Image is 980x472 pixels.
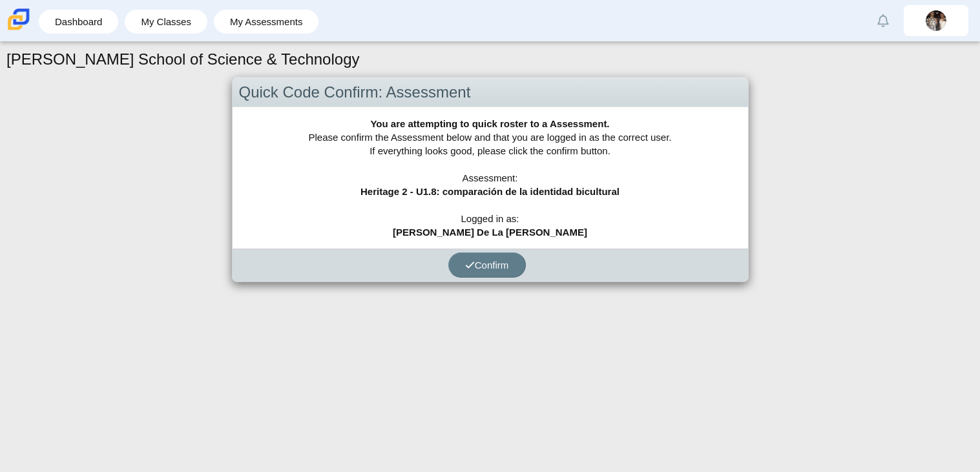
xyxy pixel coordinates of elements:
b: You are attempting to quick roster to a Assessment. [370,118,609,129]
a: Dashboard [45,10,112,34]
a: My Assessments [220,10,313,34]
h1: [PERSON_NAME] School of Science & Technology [6,48,360,70]
a: Alerts [869,6,897,35]
a: adrian.delacruzper.CtLEKr [904,5,968,36]
span: Confirm [465,260,509,271]
a: My Classes [131,10,201,34]
a: Carmen School of Science & Technology [5,24,32,35]
img: Carmen School of Science & Technology [5,6,32,33]
b: Heritage 2 - U1.8: comparación de la identidad bicultural [360,186,620,197]
div: Quick Code Confirm: Assessment [233,77,748,108]
button: Confirm [448,252,526,278]
img: adrian.delacruzper.CtLEKr [926,10,946,31]
div: Please confirm the Assessment below and that you are logged in as the correct user. If everything... [233,107,748,249]
b: [PERSON_NAME] De La [PERSON_NAME] [393,227,587,238]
